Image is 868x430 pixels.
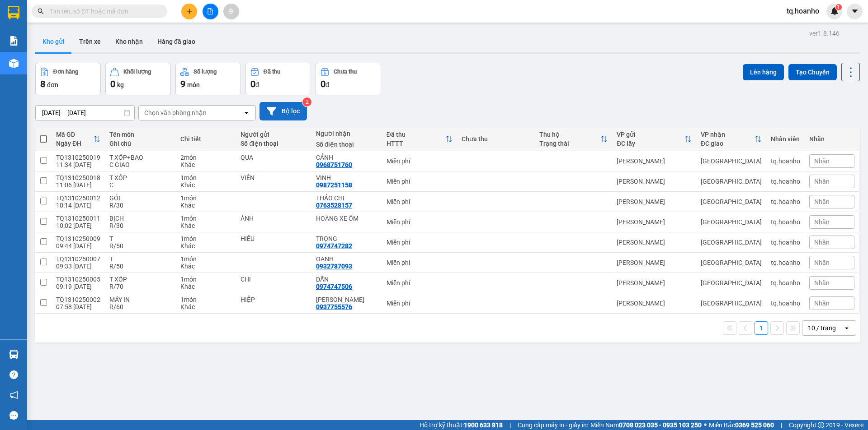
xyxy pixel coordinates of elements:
span: aim [228,8,234,14]
div: TRỌNG [316,235,377,242]
div: C GIAO [109,161,171,168]
div: CHI [241,276,307,283]
span: copyright [818,422,824,428]
span: SL [117,57,129,69]
div: C [109,181,171,189]
img: warehouse-icon [9,350,19,359]
button: Đã thu0đ [245,63,311,95]
div: [GEOGRAPHIC_DATA] [701,218,762,226]
span: Gửi: [8,8,22,17]
div: Miễn phí [387,239,453,246]
span: ⚪️ [704,423,707,427]
img: logo-vxr [8,6,19,19]
span: 9 [180,79,185,89]
div: HTTT [387,140,446,147]
div: CẢNH [316,154,377,161]
button: Tạo Chuyến [788,64,837,80]
div: Miễn phí [387,178,453,185]
div: TQ1310250011 [56,215,100,222]
div: Miễn phí [387,198,453,205]
div: T XỐP+BAO [109,154,171,161]
span: Nhãn [814,218,830,226]
div: Chọn văn phòng nhận [144,108,207,117]
div: tq.hoanho [771,178,800,185]
div: 0932787093 [316,263,352,270]
div: [PERSON_NAME] [617,239,692,246]
span: tq.hoanho [779,5,826,17]
div: R/70 [109,283,171,290]
span: kg [117,81,124,88]
span: 1 [837,4,840,10]
div: Tên hàng: T XỐP+BAO ( : 2 ) [8,58,178,69]
strong: 0369 525 060 [735,421,774,429]
div: 11:34 [DATE] [56,161,100,168]
div: 10 / trang [808,324,836,333]
span: Nhãn [814,157,830,165]
div: Đã thu [387,131,446,138]
button: Hàng đã giao [150,31,203,52]
div: [PERSON_NAME] [617,300,692,307]
span: Nhãn [814,259,830,266]
div: Miễn phí [387,279,453,287]
div: Chưa thu [462,135,530,143]
div: Khác [180,161,231,168]
button: file-add [203,4,218,19]
div: tq.hoanho [771,239,800,246]
div: Tên món [109,131,171,138]
span: 0 [250,79,255,89]
div: Số lượng [193,69,217,75]
span: plus [186,8,193,14]
div: TQ1310250018 [56,174,100,181]
div: HIỆP [241,296,307,303]
div: Đơn hàng [53,69,78,75]
div: 1 món [180,296,231,303]
button: Kho gửi [35,31,72,52]
div: 0763528157 [316,202,352,209]
span: | [781,420,782,430]
div: TQ1310250002 [56,296,100,303]
button: Chưa thu0đ [316,63,381,95]
div: 09:19 [DATE] [56,283,100,290]
span: 0 [110,79,115,89]
button: 1 [755,321,768,335]
button: Khối lượng0kg [105,63,171,95]
span: Nhãn [814,239,830,246]
div: HOÀNG HUY [316,296,377,303]
div: 2 món [180,154,231,161]
div: Số điện thoại [241,140,307,147]
div: Miễn phí [387,157,453,165]
button: Số lượng9món [175,63,241,95]
div: Nhân viên [771,135,800,143]
div: Khối lượng [123,69,151,75]
div: R/30 [109,222,171,229]
div: OANH [316,255,377,263]
span: search [38,8,44,14]
div: Trạng thái [539,140,600,147]
button: Kho nhận [108,31,150,52]
div: 0987251158 [316,181,352,189]
div: 07:58 [DATE] [56,303,100,310]
button: caret-down [847,4,863,19]
div: [GEOGRAPHIC_DATA] [701,157,762,165]
div: 0974747282 [316,242,352,250]
div: [PERSON_NAME] [8,8,80,28]
div: [GEOGRAPHIC_DATA] [701,239,762,246]
th: Toggle SortBy [382,127,458,151]
div: Chi tiết [180,135,231,143]
span: Nhãn [814,300,830,307]
div: BỊCH [109,215,171,222]
svg: open [243,109,250,116]
sup: 1 [835,4,842,10]
div: T [109,235,171,242]
div: tq.hoanho [771,300,800,307]
span: question-circle [9,370,18,379]
span: | [509,420,511,430]
span: Miền Bắc [709,420,774,430]
div: [PERSON_NAME] [617,259,692,266]
div: [GEOGRAPHIC_DATA] [701,279,762,287]
div: Ghi chú [109,140,171,147]
button: aim [223,4,239,19]
div: ĐC lấy [617,140,684,147]
div: 0968751760 [316,161,352,168]
strong: 1900 633 818 [464,421,503,429]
